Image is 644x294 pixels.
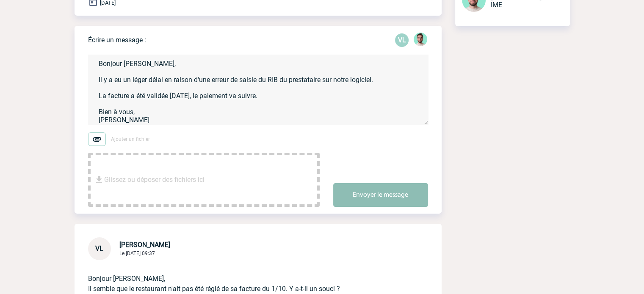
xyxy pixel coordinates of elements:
span: [PERSON_NAME] [119,241,170,249]
span: IME [491,1,502,9]
p: VL [395,33,409,47]
img: 121547-2.png [414,33,427,46]
span: Glissez ou déposer des fichiers ici [104,159,205,201]
div: Benjamin ROLAND [414,33,427,48]
button: Envoyer le message [333,183,428,207]
span: Ajouter un fichier [111,136,150,142]
span: Le [DATE] 09:37 [119,250,155,256]
img: file_download.svg [94,175,104,185]
div: Valérie LOURS [395,33,409,47]
p: Écrire un message : [88,36,146,44]
span: VL [95,245,103,253]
